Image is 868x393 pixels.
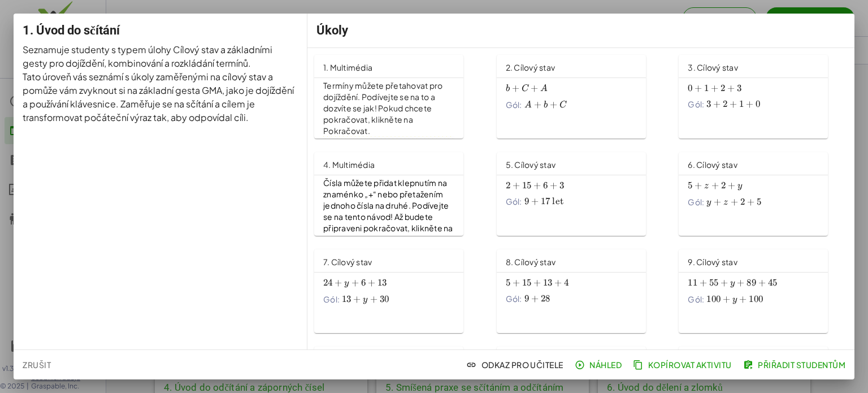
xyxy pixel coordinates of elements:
font: 3 [706,98,711,110]
font: 13 [377,277,387,288]
font: z [723,198,728,207]
font: 15 [522,277,532,288]
font: + [700,277,707,288]
font: 3 [737,83,741,94]
font: b [506,84,510,93]
a: 5. Cílový stavGól: [497,152,666,236]
font: 100 [706,293,721,305]
font: + [550,180,557,191]
font: y [706,198,711,207]
font: Gól: [506,196,522,206]
font: y [363,295,367,304]
font: + [711,83,718,94]
a: 3. Cílový stavGól: [679,55,848,139]
font: 3 [559,180,564,191]
a: 1. MultimédiaTermíny můžete přetahovat pro dojíždění. Podívejte se na to a dozvíte se jak! Pokud ... [314,55,483,139]
font: Gól: [323,294,340,304]
font: + [739,293,747,305]
font: 4. Multimédia [323,159,375,170]
a: 9. Cílový stavGól: [679,249,848,333]
font: + [531,293,539,304]
font: 17 let [541,196,565,207]
font: + [728,180,735,191]
font: 2 [506,180,510,191]
font: Čísla můžete přidat klepnutím na znaménko „+“ nebo přetažením jednoho čísla na druhé. Podívejte s... [323,178,454,244]
font: 5 [757,196,761,208]
font: + [758,277,766,288]
font: + [513,277,520,288]
font: + [550,99,557,110]
font: + [531,83,538,94]
font: + [721,277,728,288]
font: + [695,180,702,191]
font: 1 [704,83,709,94]
font: + [351,277,359,288]
font: 55 [709,277,719,288]
font: + [533,277,541,288]
font: 8. Cílový stav [506,257,556,267]
font: z [704,182,709,191]
font: Tato úroveň vás seznámí s úkoly zaměřenými na cílový stav a pomůže vám zvyknout si na základní ge... [23,71,294,123]
font: 9 [524,196,529,207]
font: + [727,83,735,94]
font: 3. Cílový stav [688,62,738,72]
font: + [335,277,342,288]
font: C [522,84,528,93]
font: Náhled [589,360,622,370]
font: y [732,295,737,304]
font: 13 [342,293,351,305]
font: Úkoly [316,23,348,37]
font: 45 [768,277,778,288]
button: Odkaz pro učitele [464,355,568,375]
font: 1. Úvod do sčítání [23,23,120,37]
font: 2 [740,196,745,208]
button: Kopírovat aktivitu [631,355,736,375]
button: Přiřadit studentům [741,355,850,375]
font: + [695,83,702,94]
font: C [559,101,566,110]
a: 6. Cílový stavGól: [679,152,848,236]
font: + [731,196,738,208]
font: 11 [688,277,697,288]
font: + [730,98,737,110]
font: Gól: [688,197,704,207]
font: 24 [323,277,333,288]
font: 0 [756,98,760,110]
font: 9. Cílový stav [688,257,737,267]
font: 6. Cílový stav [688,159,737,170]
font: Zrušit [23,360,51,370]
font: + [737,277,744,288]
font: + [554,277,562,288]
font: Gól: [506,100,522,110]
font: + [368,277,375,288]
font: 0 [688,83,692,94]
font: + [513,180,520,191]
font: b [544,101,548,110]
img: 56cf5447296759071fcc2ff51039f268eea200ea748524efec10c15285825acf.gif [323,136,454,186]
font: 30 [380,293,389,305]
font: 2 [721,83,725,94]
font: 15 [522,180,532,191]
font: Seznamuje studenty s typem úlohy Cílový stav a základními gesty pro dojíždění, kombinování a rozk... [23,44,272,69]
font: + [531,196,539,207]
font: Gól: [506,293,522,304]
font: 2. Cílový stav [506,62,555,72]
font: 7. Cílový stav [323,257,372,267]
font: + [711,180,719,191]
font: 9 [524,293,529,304]
font: 6 [543,180,548,191]
a: 4. MultimédiaČísla můžete přidat klepnutím na znaménko „+“ nebo přetažením jednoho čísla na druhé... [314,152,483,236]
font: 5 [506,277,510,288]
font: 1. Multimédia [323,62,372,72]
font: y [730,279,735,288]
font: Přiřadit studentům [758,360,845,370]
a: 7. Cílový stavGól: [314,249,483,333]
font: A [524,101,532,110]
font: + [370,293,377,305]
font: + [723,293,730,305]
font: 4 [564,277,568,288]
a: 2. Cílový stavGól: [497,55,666,139]
button: Zrušit [18,355,55,375]
font: Odkaz pro učitele [481,360,563,370]
font: + [746,98,753,110]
